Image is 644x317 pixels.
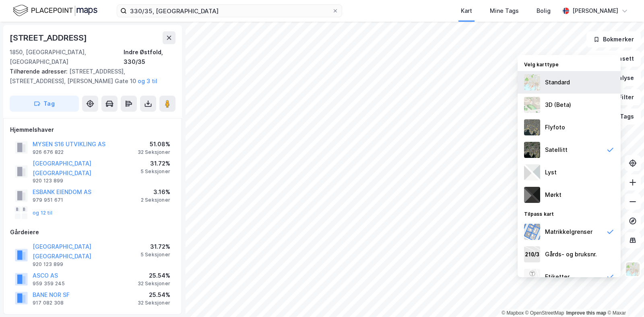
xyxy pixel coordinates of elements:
[10,125,175,135] div: Hjemmelshaver
[33,261,63,268] div: 920 123 899
[524,74,540,90] img: Z
[545,190,561,200] div: Mørkt
[124,47,175,67] div: Indre Østfold, 330/35
[545,145,568,155] div: Satellitt
[524,224,540,240] img: cadastreBorders.cfe08de4b5ddd52a10de.jpeg
[604,278,644,317] iframe: Chat Widget
[141,187,170,197] div: 3.16%
[545,250,597,259] div: Gårds- og bruksnr.
[524,142,540,158] img: 9k=
[625,262,640,277] img: Z
[518,206,621,221] div: Tilpass kart
[138,280,170,287] div: 32 Seksjoner
[604,278,644,317] div: Kontrollprogram for chat
[524,187,540,203] img: nCdM7BzjoCAAAAAElFTkSuQmCC
[33,149,64,155] div: 926 676 822
[33,280,65,287] div: 959 359 245
[545,78,570,87] div: Standard
[140,168,170,175] div: 5 Seksjoner
[10,96,79,112] button: Tag
[572,6,618,16] div: [PERSON_NAME]
[13,4,97,18] img: logo.f888ab2527a4732fd821a326f86c7f29.svg
[524,164,540,180] img: luj3wr1y2y3+OchiMxRmMxRlscgabnMEmZ7DJGWxyBpucwSZnsMkZbHIGm5zBJmewyRlscgabnMEmZ7DJGWxyBpucwSZnsMkZ...
[10,31,89,44] div: [STREET_ADDRESS]
[524,97,540,113] img: Z
[602,89,641,105] button: Filter
[545,168,557,177] div: Lyst
[545,272,570,282] div: Etiketter
[545,227,592,237] div: Matrikkelgrenser
[525,310,564,316] a: OpenStreetMap
[10,227,175,237] div: Gårdeiere
[490,6,519,16] div: Mine Tags
[138,149,170,155] div: 32 Seksjoner
[10,68,69,75] span: Tilhørende adresser:
[33,178,63,184] div: 920 123 899
[502,310,524,316] a: Mapbox
[33,300,64,306] div: 917 082 308
[566,310,606,316] a: Improve this map
[138,139,170,149] div: 51.08%
[10,67,169,86] div: [STREET_ADDRESS], [STREET_ADDRESS], [PERSON_NAME] Gate 10
[524,246,540,262] img: cadastreKeys.547ab17ec502f5a4ef2b.jpeg
[518,57,621,71] div: Velg karttype
[10,47,124,67] div: 1850, [GEOGRAPHIC_DATA], [GEOGRAPHIC_DATA]
[603,108,641,125] button: Tags
[524,119,540,135] img: Z
[140,242,170,252] div: 31.72%
[537,6,551,16] div: Bolig
[127,5,332,17] input: Søk på adresse, matrikkel, gårdeiere, leietakere eller personer
[592,51,641,67] button: Datasett
[524,269,540,285] img: Z
[33,197,63,203] div: 979 951 671
[545,100,571,110] div: 3D (Beta)
[461,6,472,16] div: Kart
[545,123,565,132] div: Flyfoto
[138,271,170,280] div: 25.54%
[141,197,170,203] div: 2 Seksjoner
[140,159,170,168] div: 31.72%
[138,290,170,300] div: 25.54%
[138,300,170,306] div: 32 Seksjoner
[586,31,641,47] button: Bokmerker
[140,252,170,258] div: 5 Seksjoner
